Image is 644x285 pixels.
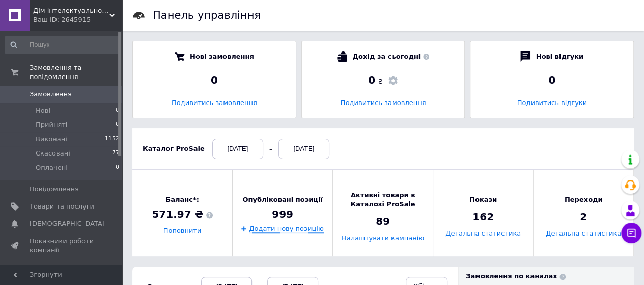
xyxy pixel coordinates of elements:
span: Повідомлення [30,185,79,194]
a: Налаштувати кампанію [342,235,424,242]
a: Подивитись замовлення [341,99,426,107]
div: Замовлення по каналах [466,272,634,281]
a: Детальна статистика [546,230,621,238]
span: Переходи [565,195,603,204]
span: 999 [272,207,293,221]
span: 0 [116,106,119,115]
span: 0 [116,120,119,129]
div: Ваш ID: 2645915 [33,15,122,24]
span: Панель управління [30,263,94,281]
span: Нові замовлення [190,51,254,62]
a: Детальна статистика [445,230,521,238]
span: 0 [116,163,119,172]
span: Скасовані [36,149,70,158]
span: Товари та послуги [30,202,94,211]
span: Активні товари в Каталозі ProSale [333,191,433,209]
span: 571.97 ₴ [152,208,212,222]
span: Дім інтелектуальної книги [33,6,109,15]
span: 2 [580,210,587,224]
span: [DEMOGRAPHIC_DATA] [30,219,105,228]
span: Оплачені [36,163,68,172]
span: Замовлення та повідомлення [30,63,122,82]
span: Нові відгуки [536,51,583,62]
input: Пошук [5,36,120,54]
div: 0 [143,73,286,87]
span: Прийняті [36,120,67,129]
span: Показники роботи компанії [30,237,94,255]
div: Каталог ProSale [143,144,205,153]
button: Чат з покупцем [621,223,641,243]
span: 1152 [105,135,119,144]
span: 162 [472,210,494,224]
a: Подивитись відгуки [517,99,587,107]
span: Замовлення [30,90,72,99]
span: 89 [376,215,390,229]
span: 77 [112,149,119,158]
div: [DATE] [278,139,329,159]
a: Поповнити [163,227,202,235]
span: 0 [368,74,375,86]
span: Баланс*: [152,195,212,204]
span: Виконані [36,135,67,144]
span: Покази [469,195,497,204]
span: Дохід за сьогодні [352,51,429,62]
div: [DATE] [212,139,263,159]
div: 0 [481,73,623,87]
a: Подивитись замовлення [172,99,257,107]
span: ₴ [378,77,383,86]
h1: Панель управління [153,9,261,21]
span: Нові [36,106,50,115]
a: Додати нову позицію [249,225,323,233]
span: Опубліковані позиції [242,195,322,204]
